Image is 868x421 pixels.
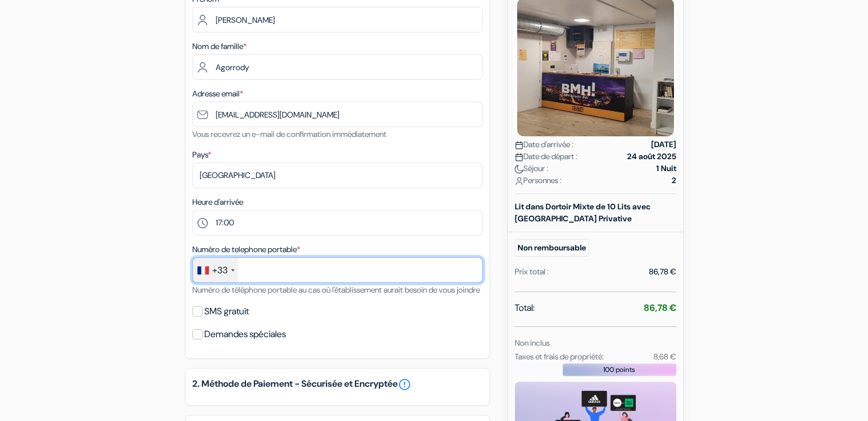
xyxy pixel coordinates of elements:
label: SMS gratuit [204,303,249,319]
span: Date de départ : [515,151,578,163]
span: Total: [515,301,535,315]
input: Entrez votre prénom [192,7,483,33]
label: Heure d'arrivée [192,196,243,208]
small: Vous recevrez un e-mail de confirmation immédiatement [192,129,386,139]
small: Numéro de téléphone portable au cas où l'établissement aurait besoin de vous joindre [192,285,480,295]
small: Non remboursable [515,239,589,257]
label: Nom de famille [192,41,247,52]
strong: 24 août 2025 [627,151,676,163]
img: calendar.svg [515,141,523,149]
label: Demandes spéciales [204,326,286,342]
b: Lit dans Dortoir Mixte de 10 Lits avec [GEOGRAPHIC_DATA] Privative [515,201,651,224]
img: calendar.svg [515,153,523,161]
small: Non inclus [515,338,550,348]
h5: 2. Méthode de Paiement - Sécurisée et Encryptée [192,378,483,391]
span: Séjour : [515,163,548,175]
a: error_outline [398,378,411,391]
label: Adresse email [192,88,243,100]
div: 86,78 € [649,266,676,278]
strong: 2 [672,175,676,187]
strong: [DATE] [651,139,676,151]
div: Prix total : [515,266,549,278]
input: Entrer adresse e-mail [192,102,483,127]
small: Taxes et frais de propriété: [515,351,604,362]
label: Pays [192,149,211,161]
strong: 1 Nuit [656,163,676,175]
div: France: +33 [193,258,238,282]
input: Entrer le nom de famille [192,54,483,80]
span: Personnes : [515,175,562,187]
div: +33 [212,264,228,277]
span: Date d'arrivée : [515,139,574,151]
img: user_icon.svg [515,177,523,185]
img: moon.svg [515,165,523,173]
strong: 86,78 € [644,302,676,314]
small: 8,68 € [653,351,676,362]
span: 100 points [603,365,635,375]
label: Numéro de telephone portable [192,244,300,256]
